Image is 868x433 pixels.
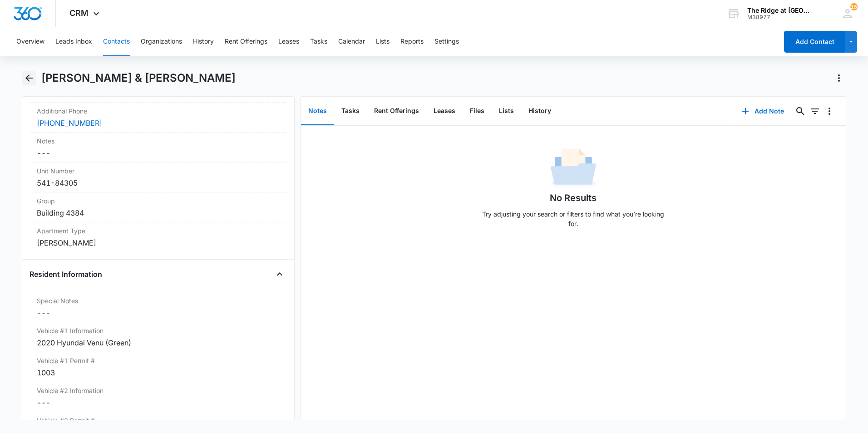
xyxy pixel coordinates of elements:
[551,146,596,191] img: No Data
[30,192,287,222] div: GroupBuilding 4384
[37,177,280,188] div: 541-84305
[832,71,846,85] button: Actions
[850,3,858,10] div: notifications count
[225,27,267,56] button: Rent Offerings
[793,104,808,118] button: Search...
[37,326,280,335] label: Vehicle #1 Information
[334,97,367,125] button: Tasks
[478,209,669,228] p: Try adjusting your search or filters to find what you’re looking for.
[37,226,280,236] label: Apartment Type
[492,97,521,125] button: Lists
[822,104,837,118] button: Overflow Menu
[37,118,102,128] a: [PHONE_NUMBER]
[747,14,814,20] div: account id
[37,207,280,218] div: Building 4384
[55,27,92,56] button: Leads Inbox
[103,27,130,56] button: Contacts
[747,7,814,14] div: account name
[30,322,287,352] div: Vehicle #1 Information2020 Hyundai Venu (Green)
[30,103,287,133] div: Additional Phone[PHONE_NUMBER]
[338,27,365,56] button: Calendar
[22,71,36,85] button: Back
[733,100,793,122] button: Add Note
[278,27,299,56] button: Leases
[37,356,280,365] label: Vehicle #1 Permit #
[784,31,845,53] button: Add Contact
[850,3,858,10] span: 15
[30,352,287,382] div: Vehicle #1 Permit #1003
[521,97,558,125] button: History
[434,27,459,56] button: Settings
[30,382,287,412] div: Vehicle #2 Information---
[426,97,463,125] button: Leases
[808,104,822,118] button: Filters
[37,416,280,425] label: Vehicle #2 Permit #
[400,27,424,56] button: Reports
[301,97,334,125] button: Notes
[141,27,182,56] button: Organizations
[463,97,492,125] button: Files
[37,237,280,248] div: [PERSON_NAME]
[193,27,214,56] button: History
[16,27,44,56] button: Overview
[69,8,89,18] span: CRM
[550,191,597,205] h1: No Results
[37,397,280,408] dd: ---
[367,97,426,125] button: Rent Offerings
[30,222,287,252] div: Apartment Type[PERSON_NAME]
[37,337,280,348] div: 2020 Hyundai Venu (Green)
[30,162,287,192] div: Unit Number541-84305
[30,269,102,280] h4: Resident Information
[310,27,327,56] button: Tasks
[376,27,390,56] button: Lists
[272,267,287,281] button: Close
[37,166,280,176] label: Unit Number
[30,133,287,162] div: Notes---
[37,386,280,395] label: Vehicle #2 Information
[30,292,287,322] div: Special Notes---
[37,296,280,305] label: Special Notes
[41,71,236,85] h1: [PERSON_NAME] & [PERSON_NAME]
[37,136,280,146] label: Notes
[37,106,280,116] label: Additional Phone
[37,196,280,206] label: Group
[37,148,280,158] dd: ---
[37,367,280,378] div: 1003
[37,307,280,318] dd: ---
